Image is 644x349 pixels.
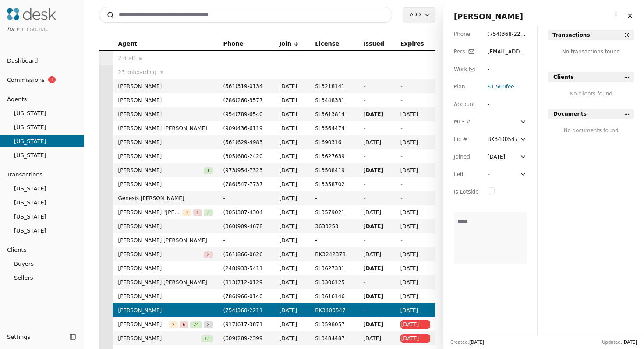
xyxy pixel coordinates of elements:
[400,83,402,89] span: -
[400,208,430,217] span: [DATE]
[182,208,191,217] button: 1
[454,12,523,21] span: [PERSON_NAME]
[548,47,634,61] div: No transactions found
[204,166,212,175] button: 1
[280,334,305,343] span: [DATE]
[315,222,353,231] span: 3633253
[223,335,263,342] span: ( 609 ) 289 - 2399
[204,208,212,217] button: 3
[169,321,178,328] span: 2
[280,82,305,91] span: [DATE]
[315,194,353,203] span: -
[315,292,353,301] span: SL3616146
[315,180,353,189] span: SL3358702
[223,265,263,271] span: ( 248 ) 933 - 5411
[223,307,263,314] span: ( 754 ) 368 - 2211
[454,117,479,126] div: MLS #
[363,307,365,314] span: -
[223,39,244,49] span: Phone
[118,138,213,147] span: [PERSON_NAME]
[400,195,402,201] span: -
[315,278,353,287] span: SL3306125
[400,250,430,259] span: [DATE]
[223,153,263,159] span: ( 305 ) 680 - 2420
[454,187,479,196] div: Is Lotside
[400,153,402,159] span: -
[223,83,263,89] span: ( 561 ) 319 - 0134
[204,209,212,216] span: 3
[280,152,305,161] span: [DATE]
[118,180,213,189] span: [PERSON_NAME]
[315,250,353,259] span: BK3242378
[553,109,587,118] span: Documents
[315,96,353,105] span: SL3448331
[118,68,156,77] span: 23 onboarding
[280,264,305,273] span: [DATE]
[280,166,305,175] span: [DATE]
[400,292,430,301] span: [DATE]
[223,111,263,117] span: ( 954 ) 789 - 6540
[400,138,430,147] span: [DATE]
[190,320,202,329] button: 24
[118,152,213,161] span: [PERSON_NAME]
[400,237,402,243] span: -
[280,39,291,49] span: Join
[190,321,202,328] span: 24
[280,250,305,259] span: [DATE]
[193,208,202,217] button: 1
[488,65,527,74] div: -
[400,264,430,273] span: [DATE]
[160,68,163,76] span: ▼
[223,279,263,286] span: ( 813 ) 712 - 0129
[182,209,191,216] span: 1
[454,135,479,144] div: Lic #
[315,39,339,49] span: License
[363,208,389,217] span: [DATE]
[454,100,479,109] div: Account
[488,49,526,72] span: [EMAIL_ADDRESS][DOMAIN_NAME]
[280,96,305,105] span: [DATE]
[400,181,402,187] span: -
[400,306,430,315] span: [DATE]
[454,30,479,39] div: Phone
[17,27,48,32] span: Pellego, Inc.
[118,208,183,217] span: [PERSON_NAME] "[PERSON_NAME]
[548,126,634,135] div: No documents found
[280,138,305,147] span: [DATE]
[280,180,305,189] span: [DATE]
[280,320,305,329] span: [DATE]
[363,237,365,243] span: -
[204,250,212,259] button: 2
[118,292,213,301] span: [PERSON_NAME]
[401,334,429,343] span: [DATE]
[403,7,435,22] button: Add
[118,96,213,105] span: [PERSON_NAME]
[315,334,353,343] span: SL3484487
[315,236,353,245] span: -
[363,83,365,89] span: -
[223,236,269,245] span: -
[315,320,353,329] span: SL3598057
[315,138,353,147] span: SL690316
[118,54,213,63] div: 2 draft
[223,209,263,215] span: ( 305 ) 307 - 4304
[488,117,518,126] div: -
[223,321,263,328] span: ( 917 ) 617 - 3871
[315,306,353,315] span: BK3400547
[622,340,637,345] span: [DATE]
[363,125,365,131] span: -
[553,73,574,81] span: Clients
[223,194,269,203] span: -
[280,306,305,315] span: [DATE]
[454,170,479,179] div: Left
[401,320,429,329] span: [DATE]
[315,82,353,91] span: SL3218141
[118,236,213,245] span: [PERSON_NAME] [PERSON_NAME]
[315,152,353,161] span: SL3627639
[363,222,389,231] span: [DATE]
[118,334,201,343] span: [PERSON_NAME]
[488,171,489,177] span: -
[48,76,56,83] span: 3
[180,320,188,329] button: 6
[552,31,590,39] div: Transactions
